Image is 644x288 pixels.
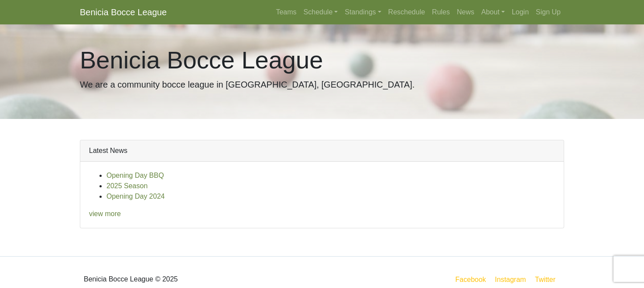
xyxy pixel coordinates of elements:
[80,140,564,162] div: Latest News
[300,3,342,21] a: Schedule
[89,210,121,217] a: view more
[454,274,488,285] a: Facebook
[272,3,300,21] a: Teams
[80,78,564,91] p: We are a community bocce league in [GEOGRAPHIC_DATA], [GEOGRAPHIC_DATA].
[106,172,164,179] a: Opening Day BBQ
[106,193,164,200] a: Opening Day 2024
[478,3,508,21] a: About
[385,3,429,21] a: Reschedule
[428,3,453,21] a: Rules
[80,45,564,75] h1: Benicia Bocce League
[508,3,532,21] a: Login
[106,182,147,190] a: 2025 Season
[341,3,384,21] a: Standings
[80,3,167,21] a: Benicia Bocce League
[493,274,528,285] a: Instagram
[532,3,564,21] a: Sign Up
[453,3,478,21] a: News
[533,274,562,285] a: Twitter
